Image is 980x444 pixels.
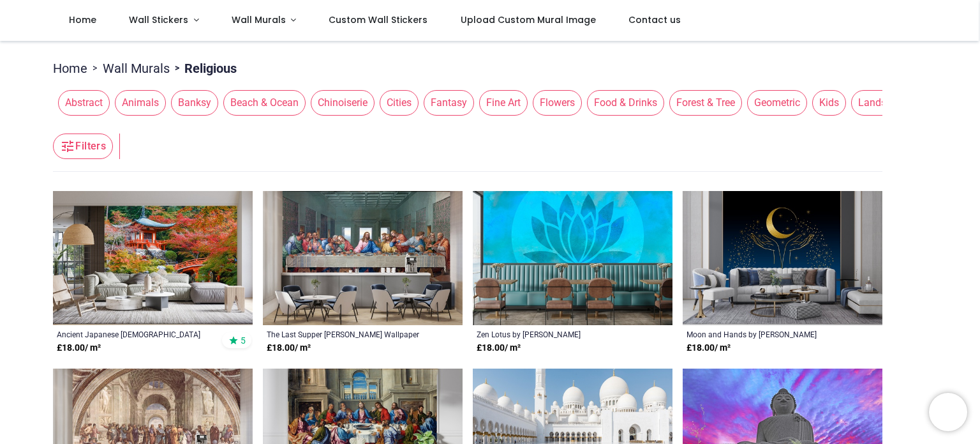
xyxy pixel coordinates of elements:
button: Banksy [166,90,218,116]
li: Religious [170,59,237,77]
span: Cities [380,90,419,116]
button: Flowers [528,90,582,116]
strong: £ 18.00 / m² [267,342,311,355]
img: The Last Supper Jesus Christ Wall Mural Wallpaper [263,191,463,325]
button: Beach & Ocean [218,90,306,116]
img: Ancient Japanese Temple Wall Mural Wallpaper [53,191,253,325]
button: Chinoiserie [306,90,375,116]
a: Wall Murals [103,59,170,77]
a: The Last Supper [PERSON_NAME] Wallpaper [267,329,420,339]
button: Food & Drinks [582,90,664,116]
span: Contact us [628,13,681,26]
iframe: Brevo live chat [929,393,967,431]
span: 5 [241,335,246,346]
span: Animals [115,90,166,116]
span: > [87,62,103,75]
strong: £ 18.00 / m² [687,342,731,355]
a: Home [53,59,87,77]
span: Home [69,13,96,26]
button: Geometric [742,90,807,116]
button: Fine Art [474,90,528,116]
span: Banksy [171,90,218,116]
span: Beach & Ocean [223,90,306,116]
span: Wall Stickers [129,13,188,26]
span: Fine Art [479,90,528,116]
span: Geometric [747,90,807,116]
span: Upload Custom Mural Image [461,13,596,26]
a: Zen Lotus by [PERSON_NAME] [477,329,630,339]
img: Zen Lotus Wall Mural by Andrea Haase [473,191,672,325]
strong: £ 18.00 / m² [57,342,101,355]
button: Landscapes [846,90,920,116]
button: Cities [375,90,419,116]
button: Kids [807,90,846,116]
a: Moon and Hands by [PERSON_NAME] [687,329,840,339]
button: Animals [110,90,166,116]
button: Forest & Tree [664,90,742,116]
a: Ancient Japanese [DEMOGRAPHIC_DATA] Wallpaper [57,329,211,339]
span: Abstract [58,90,110,116]
span: Kids [812,90,846,116]
button: Abstract [53,90,110,116]
span: Fantasy [424,90,474,116]
img: Moon and Hands Wall Mural by Andrea Haase [683,191,882,325]
span: > [170,62,184,75]
strong: £ 18.00 / m² [477,342,521,355]
span: Food & Drinks [587,90,664,116]
span: Flowers [533,90,582,116]
button: Fantasy [419,90,474,116]
span: Wall Murals [232,13,286,26]
span: Landscapes [851,90,920,116]
span: Forest & Tree [669,90,742,116]
span: Custom Wall Stickers [329,13,427,26]
span: Chinoiserie [311,90,375,116]
button: Filters [53,134,113,159]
